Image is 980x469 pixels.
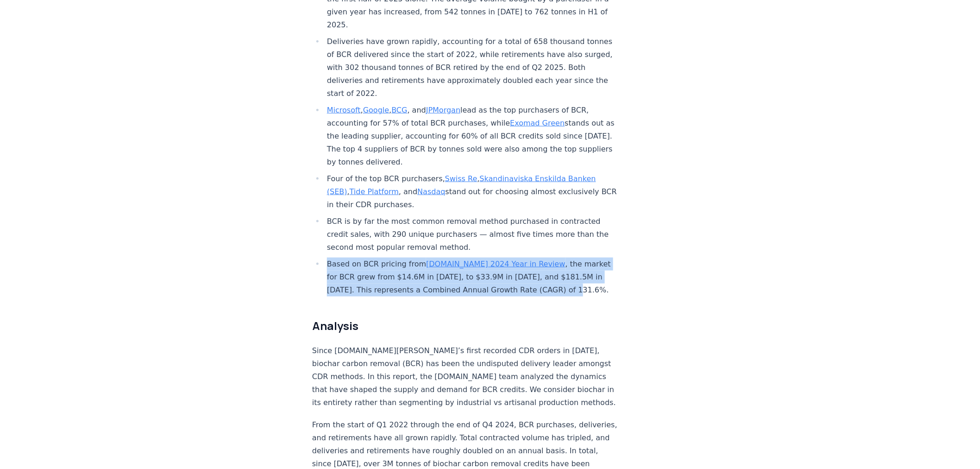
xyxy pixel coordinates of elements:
a: BCG [391,106,407,114]
a: Swiss Re [445,174,477,183]
li: Based on BCR pricing from , the market for BCR grew from $14.6M in [DATE], to $33.9M in [DATE], a... [324,258,619,297]
li: Four of the top BCR purchasers, , , , and stand out for choosing almost exclusively BCR in their ... [324,172,619,211]
a: Microsoft [327,106,361,114]
li: BCR is by far the most common removal method purchased in contracted credit sales, with 290 uniqu... [324,215,619,254]
p: Since [DOMAIN_NAME][PERSON_NAME]’s first recorded CDR orders in [DATE], biochar carbon removal (B... [312,345,619,410]
h2: Analysis [312,319,619,334]
li: , , , and lead as the top purchasers of BCR, accounting for 57% of total BCR purchases, while sta... [324,104,619,169]
a: Exomad Green [510,119,565,127]
a: JPMorgan [426,106,460,114]
a: Nasdaq [417,187,445,196]
a: Tide Platform [350,187,399,196]
a: Google [363,106,389,114]
li: Deliveries have grown rapidly, accounting for a total of 658 thousand tonnes of BCR delivered sin... [324,35,619,100]
a: [DOMAIN_NAME] 2024 Year in Review [426,260,565,268]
